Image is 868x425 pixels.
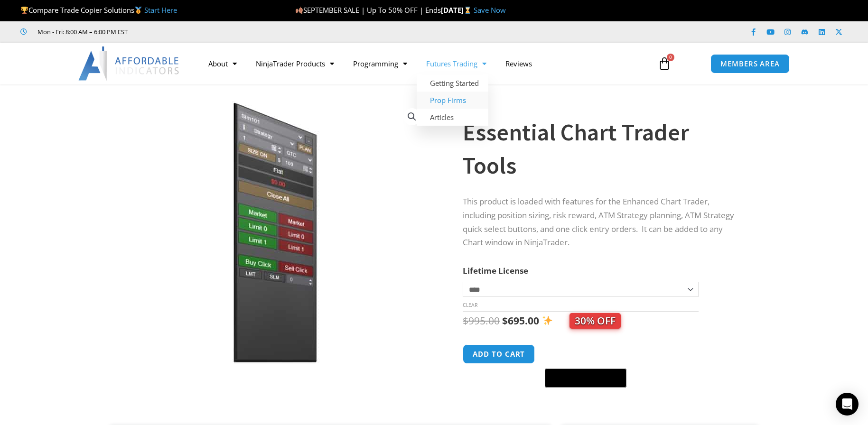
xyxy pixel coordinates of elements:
a: Articles [417,109,488,126]
nav: Menu [199,53,647,74]
a: MEMBERS AREA [710,54,790,74]
iframe: Customer reviews powered by Trustpilot [141,27,283,37]
span: MEMBERS AREA [720,60,780,67]
span: Mon - Fri: 8:00 AM – 6:00 PM EST [35,26,128,37]
span: $ [463,314,468,327]
span: SEPTEMBER SALE | Up To 50% OFF | Ends [295,5,441,15]
bdi: 695.00 [502,314,539,327]
a: About [199,53,246,74]
h1: Essential Chart Trader Tools [463,116,740,182]
button: Buy with GPay [545,369,626,388]
p: This product is loaded with features for the Enhanced Chart Trader, including position sizing, ri... [463,195,740,250]
span: $ [502,314,508,327]
ul: Futures Trading [417,74,488,126]
span: Compare Trade Copier Solutions [20,5,177,15]
a: Getting Started [417,74,488,92]
span: 30% OFF [569,313,621,329]
label: Lifetime License [463,265,528,276]
button: Add to cart [463,344,535,364]
a: Clear options [463,302,477,308]
img: LogoAI [78,46,180,81]
a: Save Now [474,5,506,15]
a: Programming [344,53,417,74]
a: Start Here [144,5,177,15]
iframe: Secure express checkout frame [543,343,628,366]
span: 0 [667,54,674,61]
img: ✨ [542,315,552,325]
a: View full-screen image gallery [403,108,420,125]
a: NinjaTrader Products [246,53,344,74]
img: ⌛ [464,7,471,14]
strong: [DATE] [441,5,474,15]
img: Essential Chart Trader Tools | Affordable Indicators – NinjaTrader [122,101,428,363]
a: Prop Firms [417,92,488,109]
bdi: 995.00 [463,314,500,327]
img: 🥇 [135,7,142,14]
div: Open Intercom Messenger [836,393,859,416]
a: 0 [644,50,685,77]
a: Futures Trading [417,53,496,74]
img: 🏆 [21,7,28,14]
img: 🍂 [296,7,303,14]
a: Reviews [496,53,541,74]
iframe: PayPal Message 1 [463,393,740,402]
